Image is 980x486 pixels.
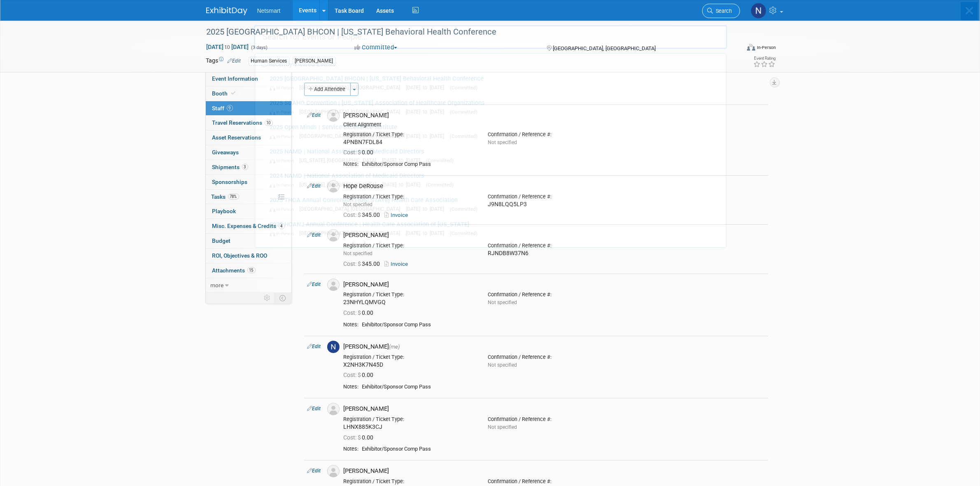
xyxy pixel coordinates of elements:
span: [DATE] to [DATE] [382,157,424,163]
div: Recently Viewed Events: [259,53,722,71]
a: 2025 Open Minds | Service Excellence Institute In-Person [GEOGRAPHIC_DATA], [GEOGRAPHIC_DATA] [DA... [265,120,722,144]
span: (Committed) [450,109,477,115]
span: (Committed) [450,206,477,212]
span: In-Person [270,85,298,91]
span: [GEOGRAPHIC_DATA], [GEOGRAPHIC_DATA] [299,84,404,91]
a: 2025 HCANJ Annual Conference | Health Care Association of [US_STATE] In-Person [GEOGRAPHIC_DATA],... [265,217,722,241]
span: In-Person [270,231,298,236]
span: In-Person [270,109,298,115]
span: [GEOGRAPHIC_DATA], [GEOGRAPHIC_DATA] [299,206,404,212]
span: [GEOGRAPHIC_DATA], [GEOGRAPHIC_DATA] [299,230,404,236]
span: [US_STATE], [GEOGRAPHIC_DATA] [299,181,380,188]
span: [DATE] to [DATE] [406,206,448,212]
span: [US_STATE], [GEOGRAPHIC_DATA] [299,157,380,163]
a: 2025 THCA Annual Convention | [US_STATE] Health Care Association In-Person [GEOGRAPHIC_DATA], [GE... [265,193,722,216]
input: Search for Events or People... [254,25,727,49]
span: [DATE] to [DATE] [406,230,448,236]
span: [GEOGRAPHIC_DATA], [GEOGRAPHIC_DATA] [299,109,404,115]
a: 2025 NAMD | National Association of Medicaid Directors In-Person [US_STATE], [GEOGRAPHIC_DATA] [D... [265,144,722,168]
span: (Committed) [450,133,477,139]
span: (Committed) [450,230,477,236]
a: 2025 SDAHO Convention | [US_STATE] Association of Healthcare Organizations In-Person [GEOGRAPHIC_... [265,95,722,119]
a: 2024 NAMD | National Association of Medicaid Directors In-Person [US_STATE], [GEOGRAPHIC_DATA] [D... [265,168,722,192]
span: (Committed) [450,85,477,91]
span: In-Person [270,134,298,139]
a: 2025 [GEOGRAPHIC_DATA] BHCON | [US_STATE] Behavioral Health Conference In-Person [GEOGRAPHIC_DATA... [265,71,722,95]
span: In-Person [270,158,298,163]
span: [DATE] to [DATE] [406,133,448,139]
span: In-Person [270,207,298,212]
span: [GEOGRAPHIC_DATA], [GEOGRAPHIC_DATA] [299,133,404,139]
span: (Committed) [426,158,454,163]
span: In-Person [270,182,298,188]
span: (Committed) [426,182,454,188]
span: [DATE] to [DATE] [406,109,448,115]
span: [DATE] to [DATE] [382,181,424,188]
span: [DATE] to [DATE] [406,84,448,91]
